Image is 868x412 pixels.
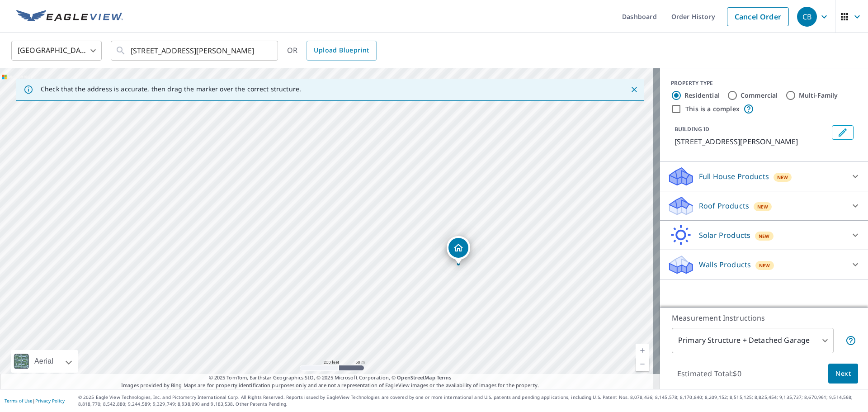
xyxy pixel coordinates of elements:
[845,335,856,346] span: Your report will include the primary structure and a detached garage if one exists.
[131,38,259,63] input: Search by address or latitude-longitude
[209,374,452,382] span: © 2025 TomTom, Earthstar Geographics SIO, © 2025 Microsoft Corporation, ©
[667,224,861,246] div: Solar ProductsNew
[11,350,78,373] div: Aerial
[636,344,649,357] a: Current Level 17, Zoom In
[741,91,778,100] label: Commercial
[5,398,65,403] p: |
[759,232,770,240] span: New
[675,125,709,133] p: BUILDING ID
[675,136,828,147] p: [STREET_ADDRESS][PERSON_NAME]
[287,41,377,61] div: OR
[667,166,861,187] div: Full House ProductsNew
[672,328,834,353] div: Primary Structure + Detached Garage
[670,364,749,384] p: Estimated Total: $0
[757,203,769,210] span: New
[447,236,470,264] div: Dropped pin, building 1, Residential property, 808 Main St Sidney, IA 51652
[832,125,854,140] button: Edit building 1
[667,195,861,217] div: Roof ProductsNew
[32,350,56,373] div: Aerial
[397,374,435,381] a: OpenStreetMap
[16,10,123,24] img: EV Logo
[684,91,720,100] label: Residential
[5,398,33,404] a: Terms of Use
[307,41,376,61] a: Upload Blueprint
[11,38,102,63] div: [GEOGRAPHIC_DATA]
[78,394,863,407] p: © 2025 Eagle View Technologies, Inc. and Pictometry International Corp. All Rights Reserved. Repo...
[636,357,649,371] a: Current Level 17, Zoom Out
[699,230,750,241] p: Solar Products
[437,374,452,381] a: Terms
[672,313,856,323] p: Measurement Instructions
[699,259,751,270] p: Walls Products
[314,45,369,56] span: Upload Blueprint
[777,174,788,181] span: New
[727,7,789,26] a: Cancel Order
[759,262,770,269] span: New
[685,104,740,114] label: This is a complex
[671,79,857,87] div: PROPERTY TYPE
[628,84,640,95] button: Close
[699,171,769,182] p: Full House Products
[41,85,301,93] p: Check that the address is accurate, then drag the marker over the correct structure.
[35,398,65,404] a: Privacy Policy
[667,254,861,275] div: Walls ProductsNew
[799,91,838,100] label: Multi-Family
[828,364,858,384] button: Next
[835,368,851,379] span: Next
[797,7,817,27] div: CB
[699,200,749,211] p: Roof Products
